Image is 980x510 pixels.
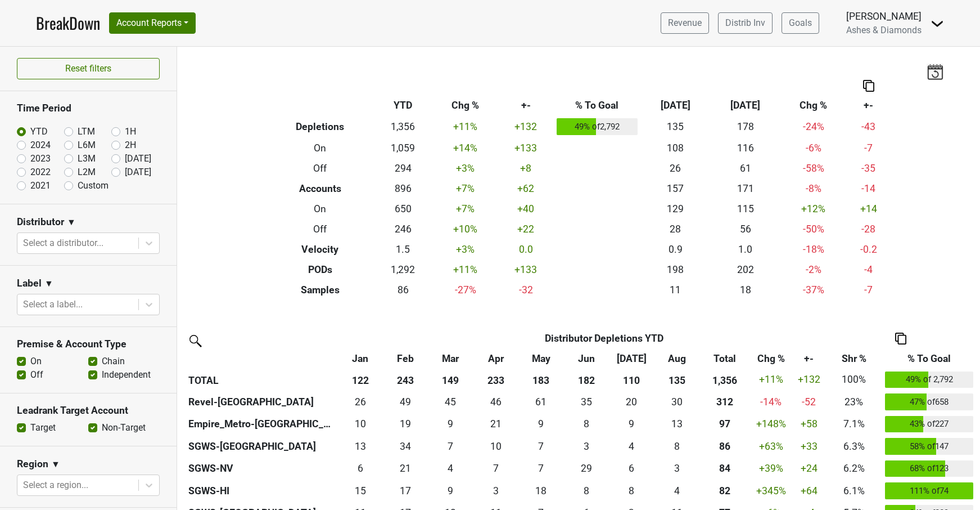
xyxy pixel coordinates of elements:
[432,95,498,115] th: Chg %
[750,348,792,369] th: Chg %: activate to sort column ascending
[30,421,56,435] label: Target
[750,480,792,502] td: +345 %
[780,178,846,199] td: -8 %
[711,239,781,260] td: 1.0
[267,280,373,300] th: Samples
[383,435,428,458] td: 34.156
[386,417,426,431] div: 19
[640,95,711,115] th: [DATE]
[846,25,922,35] span: Ashes & Diamonds
[518,413,563,436] td: 8.5
[340,417,380,431] div: 10
[846,158,891,178] td: -35
[383,328,826,348] th: Distributor Depletions YTD
[17,216,64,228] h3: Distributor
[640,115,711,138] td: 135
[386,484,426,498] div: 17
[432,158,498,178] td: +3 %
[654,480,699,502] td: 4.167
[340,484,380,498] div: 15
[428,391,473,413] td: 45
[186,331,204,349] img: filter
[521,484,561,498] div: 18
[566,439,606,454] div: 3
[476,461,516,476] div: 7
[521,395,561,409] div: 61
[186,348,337,369] th: &nbsp;: activate to sort column ascending
[428,348,473,369] th: Mar: activate to sort column ascending
[337,369,382,391] th: 122
[780,260,846,280] td: -2 %
[825,369,882,391] td: 100%
[186,480,337,502] th: SGWS-HI
[657,417,697,431] div: 13
[498,178,554,199] td: +62
[794,417,823,431] div: +58
[17,458,48,470] h3: Region
[654,369,699,391] th: 135
[711,199,781,219] td: 115
[373,95,432,115] th: YTD
[825,348,882,369] th: Shr %: activate to sort column ascending
[518,391,563,413] td: 61.334
[518,458,563,480] td: 7
[186,413,337,436] th: Empire_Metro-[GEOGRAPHIC_DATA]
[825,480,882,502] td: 6.1%
[699,391,750,413] th: 311.834
[337,413,382,436] td: 9.5
[612,461,652,476] div: 6
[609,413,654,436] td: 8.5
[702,461,748,476] div: 84
[794,461,823,476] div: +24
[640,138,711,158] td: 108
[383,369,428,391] th: 243
[431,461,471,476] div: 4
[51,458,60,471] span: ▼
[609,435,654,458] td: 4.248
[30,368,43,382] label: Off
[267,199,373,219] th: On
[927,64,943,79] img: last_updated_date
[564,348,609,369] th: Jun: activate to sort column ascending
[640,199,711,219] td: 129
[267,239,373,260] th: Velocity
[518,348,563,369] th: May: activate to sort column ascending
[78,165,96,179] label: L2M
[473,413,518,436] td: 21
[498,95,554,115] th: +-
[657,395,697,409] div: 30
[498,280,554,300] td: -32
[521,461,561,476] div: 7
[846,239,891,260] td: -0.2
[340,461,380,476] div: 6
[17,405,160,417] h3: Leadrank Target Account
[383,458,428,480] td: 21.083
[17,58,160,79] button: Reset filters
[518,369,563,391] th: 183
[931,17,944,30] img: Dropdown Menu
[428,369,473,391] th: 149
[564,413,609,436] td: 8.333
[498,115,554,138] td: +132
[654,458,699,480] td: 3
[609,458,654,480] td: 6.083
[383,348,428,369] th: Feb: activate to sort column ascending
[386,461,426,476] div: 21
[566,461,606,476] div: 29
[798,374,820,385] span: +132
[186,369,337,391] th: TOTAL
[383,480,428,502] td: 17.333
[78,179,109,193] label: Custom
[609,348,654,369] th: Jul: activate to sort column ascending
[825,458,882,480] td: 6.2%
[759,374,783,385] span: +11%
[711,260,781,280] td: 202
[702,439,748,454] div: 86
[428,480,473,502] td: 9.25
[750,413,792,436] td: +148 %
[609,391,654,413] td: 20.25
[846,95,891,115] th: +-
[711,138,781,158] td: 116
[186,435,337,458] th: SGWS-[GEOGRAPHIC_DATA]
[711,280,781,300] td: 18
